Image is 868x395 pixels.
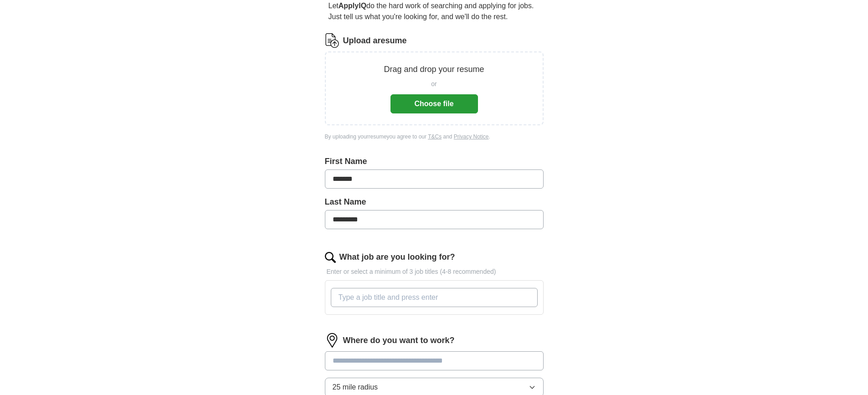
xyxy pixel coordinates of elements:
[339,2,366,10] strong: ApplyIQ
[333,382,378,393] span: 25 mile radius
[325,33,339,48] img: CV Icon
[431,79,437,89] span: or
[343,334,455,347] label: Where do you want to work?
[384,63,484,76] p: Drag and drop your resume
[390,94,478,113] button: Choose file
[325,155,544,168] label: First Name
[325,267,544,277] p: Enter or select a minimum of 3 job titles (4-8 recommended)
[325,196,544,208] label: Last Name
[339,251,455,263] label: What job are you looking for?
[331,288,538,307] input: Type a job title and press enter
[325,133,544,141] div: By uploading your resume you agree to our and .
[325,252,336,263] img: search.png
[325,333,339,348] img: location.png
[428,133,442,140] a: T&Cs
[454,133,489,140] a: Privacy Notice
[343,35,407,47] label: Upload a resume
